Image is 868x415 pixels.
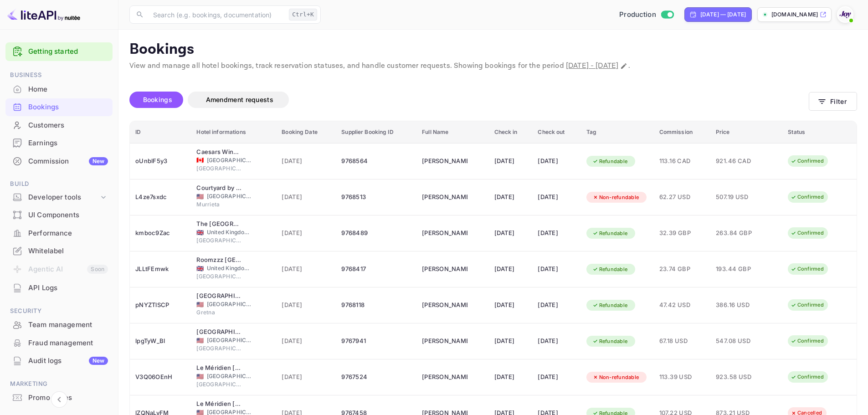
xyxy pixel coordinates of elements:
div: Earnings [5,134,113,152]
span: [DATE] [282,192,330,202]
span: Security [5,306,113,316]
th: Price [710,121,782,143]
th: Check out [532,121,580,143]
div: Home [28,84,108,95]
div: Team management [28,320,108,330]
div: [DATE] [538,298,575,313]
th: Booking Date [276,121,336,143]
span: [DATE] [282,156,330,166]
th: ID [130,121,191,143]
div: Performance [28,228,108,239]
div: Holiday Inn New Orleans West Bank Tower, an IHG Hotel [196,292,242,301]
div: Ctrl+K [289,9,317,20]
div: Rhona Davidson [422,262,467,277]
div: V3Q06OEnH [135,370,185,384]
div: lpgTyW_Bl [135,334,185,348]
span: Bookings [143,96,172,103]
div: Catherine Marshall [422,226,467,241]
span: 62.27 USD [659,192,705,202]
div: Audit logsNew [5,352,113,370]
span: United Kingdom of Great Britain and Northern Ireland [196,230,204,236]
div: API Logs [5,279,113,297]
a: API Logs [5,279,113,296]
th: Check in [489,121,533,143]
div: Le Méridien Essex Chicago [196,364,242,373]
div: 9767524 [341,370,411,384]
div: Confirmed [785,263,830,275]
span: Business [5,70,113,80]
div: API Logs [28,283,108,293]
div: Switch to Sandbox mode [616,10,677,20]
div: Home [5,81,113,98]
div: Refundable [586,300,634,311]
th: Full Name [416,121,488,143]
div: 9768489 [341,226,411,241]
div: Confirmed [785,227,830,239]
span: 67.18 USD [659,336,705,346]
div: [DATE] [538,334,575,348]
div: [DATE] [494,154,527,169]
span: 386.16 USD [716,300,761,310]
span: [DATE] [282,228,330,238]
div: Confirmed [785,371,830,383]
div: JLLtFEmwk [135,262,185,277]
div: [DATE] [494,262,527,277]
span: [GEOGRAPHIC_DATA] [196,164,242,173]
div: Fraud management [5,334,113,352]
div: UI Components [5,206,113,224]
span: [GEOGRAPHIC_DATA] [196,272,242,281]
span: 507.19 USD [716,192,761,202]
div: Non-refundable [586,192,645,203]
div: New [89,157,108,165]
a: Whitelabel [5,242,113,259]
div: Confirmed [785,155,830,167]
span: 113.16 CAD [659,156,705,166]
div: 9768118 [341,298,411,313]
th: Hotel informations [191,121,276,143]
div: Le Méridien Essex Chicago [196,400,242,409]
div: Performance [5,225,113,242]
img: With Joy [838,7,853,22]
th: Supplier Booking ID [336,121,416,143]
span: Gretna [196,308,242,317]
span: Build [5,179,113,189]
div: Courtyard by Marriott Temecula Murrieta [196,184,242,193]
div: Caesars Windsor [196,148,242,157]
a: Home [5,81,113,97]
div: [DATE] — [DATE] [700,10,746,19]
div: Refundable [586,228,634,239]
div: [DATE] [494,370,527,384]
div: [DATE] [538,370,575,384]
div: Commission [28,156,108,167]
span: Murrieta [196,200,242,209]
span: 47.42 USD [659,300,705,310]
div: CommissionNew [5,153,113,170]
div: Non-refundable [586,372,645,383]
div: Confirmed [785,191,830,203]
div: Whitelabel [5,242,113,260]
span: [DATE] [282,264,330,274]
div: Parveen Sihota [422,154,467,169]
div: account-settings tabs [129,92,809,108]
div: [DATE] [494,334,527,348]
span: [GEOGRAPHIC_DATA] [207,372,252,380]
span: [GEOGRAPHIC_DATA] [207,300,252,308]
span: [GEOGRAPHIC_DATA] [207,156,252,164]
div: [DATE] [538,190,575,205]
div: Promo codes [5,389,113,407]
div: Refundable [586,336,634,347]
div: Confirmed [785,299,830,311]
span: United Kingdom of Great Britain and Northern Ireland [196,266,204,272]
a: Performance [5,225,113,241]
input: Search (e.g. bookings, documentation) [148,5,285,24]
div: 9768417 [341,262,411,277]
span: Marketing [5,379,113,389]
div: Promo codes [28,393,108,403]
span: [DATE] [282,372,330,382]
div: Kimberly Agate [422,370,467,384]
div: [DATE] [538,154,575,169]
a: Fraud management [5,334,113,351]
div: kmboc9Zac [135,226,185,241]
a: Earnings [5,134,113,151]
a: UI Components [5,206,113,223]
